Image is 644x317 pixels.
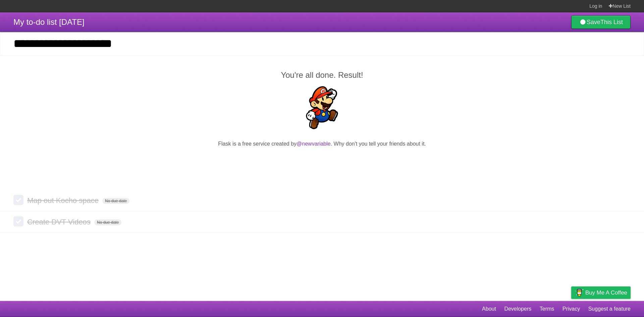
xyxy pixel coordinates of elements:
p: Flask is a free service created by . Why don't you tell your friends about it. [13,140,631,148]
a: Terms [540,303,554,315]
label: Done [13,195,23,205]
a: About [482,303,496,315]
iframe: X Post Button [310,156,334,166]
h2: You're all done. Result! [13,69,631,81]
a: Developers [504,303,531,315]
span: Map out Kocho space [27,196,100,205]
a: Buy me a coffee [571,286,631,299]
span: No due date [94,219,121,225]
img: Super Mario [301,86,343,129]
a: SaveThis List [571,15,631,29]
a: Suggest a feature [588,303,631,315]
label: Done [13,216,23,226]
span: No due date [102,198,129,204]
a: @newvariable [297,141,331,147]
b: This List [600,19,623,25]
span: Buy me a coffee [585,287,627,299]
span: Create DVT Videos [27,218,92,226]
img: Buy me a coffee [575,287,584,298]
a: Privacy [562,303,580,315]
span: My to-do list [DATE] [13,17,85,27]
